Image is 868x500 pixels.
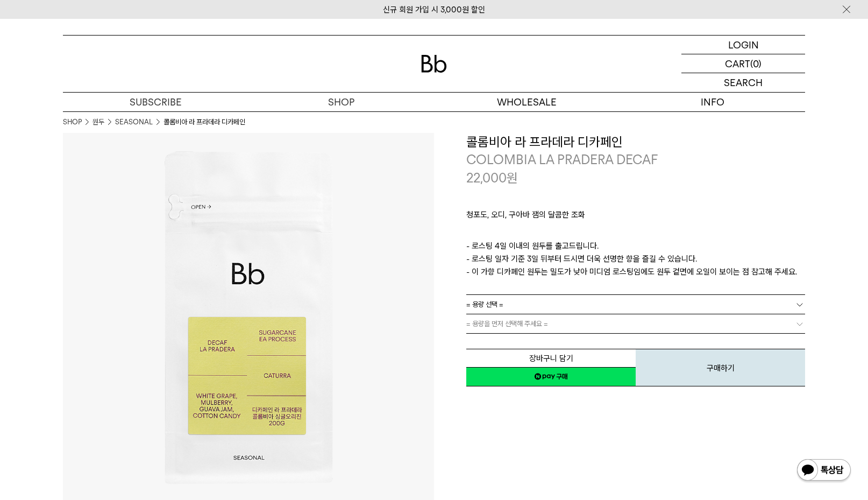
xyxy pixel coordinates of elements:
a: SEASONAL [115,117,153,128]
a: SUBSCRIBE [63,93,248,111]
a: CART (0) [681,54,805,73]
span: = 용량을 먼저 선택해 주세요 = [466,314,548,333]
a: 새창 [466,367,636,386]
a: LOGIN [681,36,805,54]
p: ㅤ [466,227,805,240]
a: SHOP [248,93,434,111]
p: INFO [620,93,805,111]
p: CART [725,54,750,73]
p: - 로스팅 4일 이내의 원두를 출고드립니다. - 로스팅 일자 기준 3일 뒤부터 드시면 더욱 선명한 향을 즐길 수 있습니다. - 이 가향 디카페인 원두는 밀도가 낮아 미디엄 로... [466,240,805,278]
li: 콜롬비아 라 프라데라 디카페인 [163,117,245,128]
p: SEARCH [724,73,763,92]
a: SHOP [63,117,82,128]
span: = 용량 선택 = [466,295,503,314]
p: COLOMBIA LA PRADERA DECAF [466,151,805,169]
button: 구매하기 [636,349,805,386]
img: 로고 [421,55,447,73]
p: LOGIN [728,36,759,54]
button: 장바구니 담기 [466,349,636,368]
p: (0) [750,54,762,73]
img: 카카오톡 채널 1:1 채팅 버튼 [796,458,852,484]
p: 청포도, 오디, 구아바 잼의 달콤한 조화 [466,208,805,227]
p: 22,000 [466,169,518,187]
h3: 콜롬비아 라 프라데라 디카페인 [466,133,805,151]
p: WHOLESALE [434,93,620,111]
span: 원 [507,170,518,186]
a: 신규 회원 가입 시 3,000원 할인 [383,5,485,15]
a: 원두 [93,117,104,128]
